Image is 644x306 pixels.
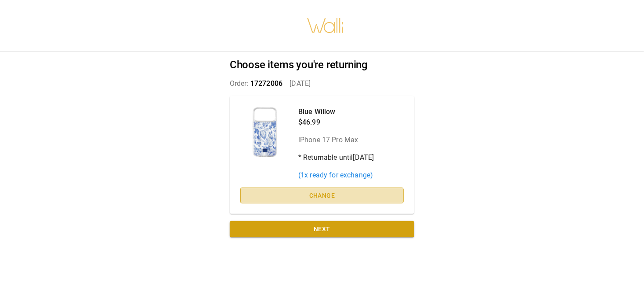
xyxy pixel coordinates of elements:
[307,7,344,44] img: walli-inc.myshopify.com
[298,152,374,163] p: * Returnable until [DATE]
[240,188,404,204] button: Change
[230,78,414,89] p: Order: [DATE]
[298,135,374,145] p: iPhone 17 Pro Max
[298,117,374,128] p: $46.99
[298,170,374,181] p: ( 1 x ready for exchange)
[230,59,414,71] h2: Choose items you're returning
[298,107,374,117] p: Blue Willow
[230,221,414,237] button: Next
[250,79,282,88] span: 17272006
